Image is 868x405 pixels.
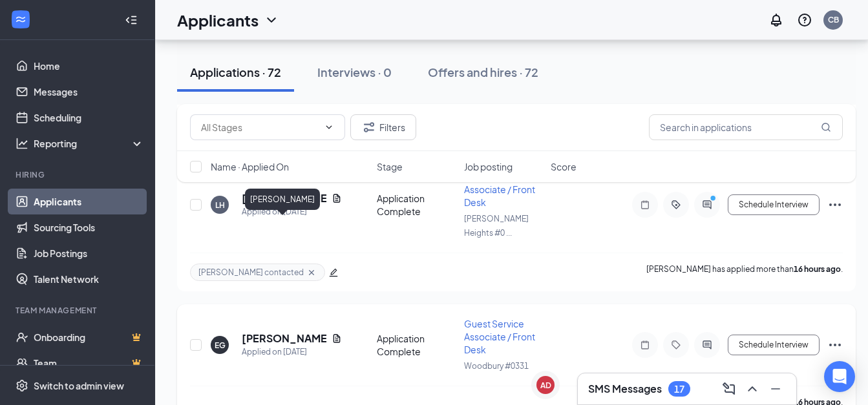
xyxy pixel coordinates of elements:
[668,200,684,210] svg: ActiveTag
[190,64,281,80] div: Applications · 72
[125,14,138,26] svg: Collapse
[34,379,124,392] div: Switch to admin view
[317,64,392,80] div: Interviews · 0
[211,160,289,173] span: Name · Applied On
[242,205,342,218] div: Applied on [DATE]
[637,340,653,350] svg: Note
[824,361,855,392] div: Open Intercom Messenger
[332,333,342,344] svg: Document
[34,350,144,376] a: TeamCrown
[540,380,551,391] div: AD
[34,105,144,130] a: Scheduling
[34,324,144,350] a: OnboardingCrown
[719,379,739,399] button: ComposeMessage
[34,189,144,214] a: Applicants
[242,191,326,205] h5: [PERSON_NAME]
[637,200,653,210] svg: Note
[201,120,319,134] input: All Stages
[768,381,783,397] svg: Minimize
[306,267,317,278] svg: Cross
[699,340,715,350] svg: ActiveChat
[34,79,144,105] a: Messages
[34,240,144,266] a: Job Postings
[828,14,839,25] div: CB
[728,194,820,215] button: Schedule Interview
[377,192,456,218] div: Application Complete
[34,137,145,150] div: Reporting
[377,160,403,173] span: Stage
[177,9,259,31] h1: Applicants
[34,53,144,79] a: Home
[198,267,304,278] span: [PERSON_NAME] contacted
[215,200,225,211] div: LH
[464,318,535,355] span: Guest Service Associate / Front Desk
[668,340,684,350] svg: Tag
[768,12,784,28] svg: Notifications
[728,335,820,355] button: Schedule Interview
[551,160,577,173] span: Score
[674,384,684,395] div: 17
[721,381,737,397] svg: ComposeMessage
[329,268,338,277] span: edit
[794,264,841,274] b: 16 hours ago
[646,264,843,281] p: [PERSON_NAME] has applied more than .
[827,337,843,353] svg: Ellipses
[14,13,27,26] svg: WorkstreamLogo
[16,379,28,392] svg: Settings
[464,361,529,371] span: Woodbury #0331
[361,119,377,135] svg: Filter
[377,332,456,358] div: Application Complete
[242,346,342,358] div: Applied on [DATE]
[350,114,416,140] button: Filter Filters
[821,122,831,132] svg: MagnifyingGlass
[264,12,279,28] svg: ChevronDown
[765,379,786,399] button: Minimize
[827,197,843,213] svg: Ellipses
[428,64,538,80] div: Offers and hires · 72
[699,200,715,210] svg: ActiveChat
[16,137,28,150] svg: Analysis
[742,379,763,399] button: ChevronUp
[34,214,144,240] a: Sourcing Tools
[242,331,326,346] h5: [PERSON_NAME]
[464,160,513,173] span: Job posting
[588,382,662,396] h3: SMS Messages
[649,114,843,140] input: Search in applications
[464,214,529,238] span: [PERSON_NAME] Heights #0 ...
[16,169,142,180] div: Hiring
[245,189,320,210] div: [PERSON_NAME]
[745,381,760,397] svg: ChevronUp
[797,12,812,28] svg: QuestionInfo
[707,194,723,205] svg: PrimaryDot
[16,305,142,316] div: Team Management
[324,122,334,132] svg: ChevronDown
[332,193,342,203] svg: Document
[215,340,226,351] div: EG
[34,266,144,292] a: Talent Network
